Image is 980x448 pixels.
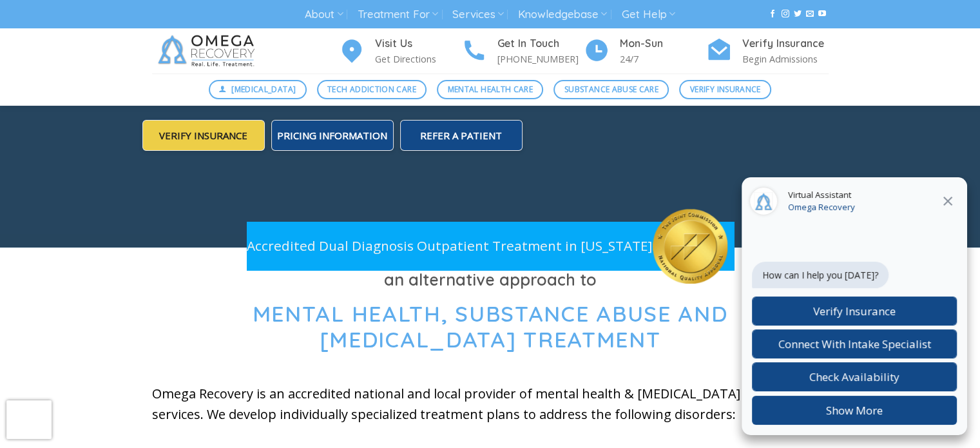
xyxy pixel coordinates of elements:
a: Follow on Facebook [769,10,776,19]
p: 24/7 [620,52,706,66]
a: About [305,3,343,26]
a: Get Help [622,3,675,26]
a: Visit Us Get Directions [339,35,461,67]
a: Verify Insurance [679,80,771,99]
p: Begin Admissions [742,52,829,66]
span: Substance Abuse Care [564,83,658,95]
span: Mental Health Care [448,83,533,95]
span: [MEDICAL_DATA] [231,83,296,95]
a: Tech Addiction Care [317,80,427,99]
h4: Get In Touch [497,35,584,52]
img: Omega Recovery [152,28,265,73]
span: Verify Insurance [690,83,761,95]
h4: Mon-Sun [620,35,706,52]
a: Follow on Twitter [794,10,802,19]
p: [PHONE_NUMBER] [497,52,584,66]
a: Mental Health Care [437,80,543,99]
a: [MEDICAL_DATA] [209,80,307,99]
p: Omega Recovery is an accredited national and local provider of mental health & [MEDICAL_DATA] tre... [152,384,829,425]
a: Get In Touch [PHONE_NUMBER] [461,35,584,67]
a: Knowledgebase [518,3,607,26]
a: Treatment For [358,3,438,26]
a: Follow on Instagram [781,10,789,19]
a: Verify Insurance Begin Admissions [706,35,829,67]
h4: Visit Us [375,35,461,52]
a: Services [452,3,503,26]
span: Tech Addiction Care [327,83,416,95]
span: Mental Health, Substance Abuse and [MEDICAL_DATA] Treatment [253,300,728,354]
a: Follow on YouTube [818,10,826,19]
p: Accredited Dual Diagnosis Outpatient Treatment in [US_STATE] [247,235,653,257]
h4: Verify Insurance [742,35,829,52]
p: Get Directions [375,52,461,66]
h3: an alternative approach to [152,267,829,293]
a: Substance Abuse Care [553,80,669,99]
a: Send us an email [806,10,814,19]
